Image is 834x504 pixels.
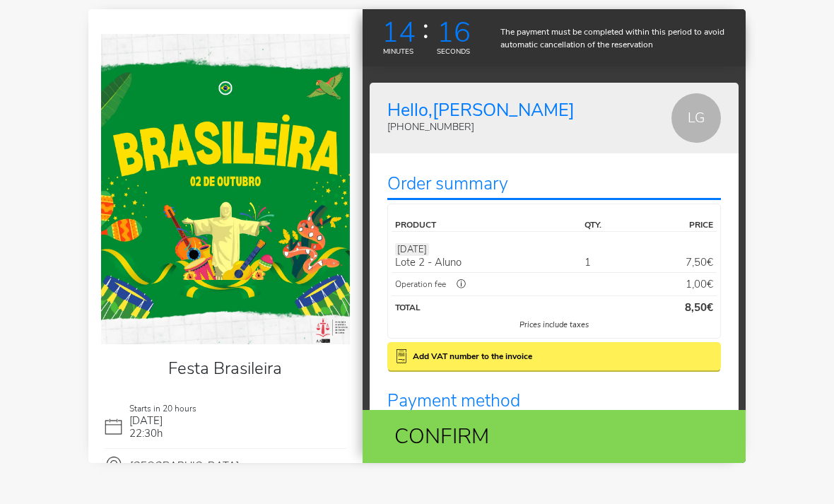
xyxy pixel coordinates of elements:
[387,388,722,417] p: Payment method
[581,257,635,269] p: 1
[395,218,578,231] p: Product
[101,34,350,344] img: 96531dda3d634d17aea5d9ed72761847.webp
[387,102,575,119] p: Hello,
[395,278,446,291] p: Operation fee
[426,11,481,40] div: 16
[635,257,713,269] p: 7,50€
[371,47,426,57] div: MINUTES
[426,47,481,57] div: SECONDS
[685,300,707,315] span: 8,50
[130,459,239,473] span: [GEOGRAPHIC_DATA]
[585,218,632,231] p: qty.
[363,410,746,463] button: Confirm
[395,301,632,314] p: Total
[677,99,715,137] p: LG
[129,404,196,414] span: Starts in 20 hours
[387,120,474,134] span: [PHONE_NUMBER]
[413,350,532,363] b: Add VAT number to the invoice
[446,275,477,295] button: ⓘ
[395,243,429,256] span: [DATE]
[500,25,735,51] p: The payment must be completed within this period to avoid automatic cancellation of the reservation
[387,171,722,200] p: Order summary
[402,320,707,332] p: Prices include taxes
[446,278,477,292] div: ⓘ
[639,300,713,316] p: €
[639,218,713,231] p: Price
[686,277,707,291] span: 1,00
[129,414,163,440] span: [DATE] 22:30h
[635,276,713,293] p: €
[433,98,575,122] span: [PERSON_NAME]
[108,358,343,379] h4: Festa Brasileira
[371,11,426,40] div: 14
[384,421,611,452] div: Confirm
[387,342,722,370] button: Add VAT number to the invoice
[395,257,578,269] p: Lote 2 - Aluno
